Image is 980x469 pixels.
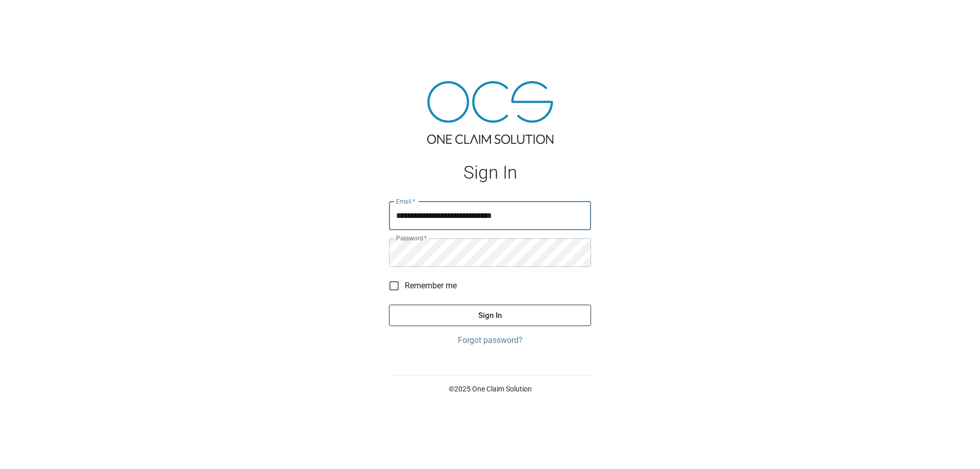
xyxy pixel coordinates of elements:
img: ocs-logo-tra.png [427,81,553,144]
span: Remember me [405,280,457,292]
label: Email [396,197,415,206]
p: © 2025 One Claim Solution [389,384,591,394]
img: ocs-logo-white-transparent.png [12,6,53,27]
h1: Sign In [389,162,591,183]
label: Password [396,234,427,242]
button: Sign In [389,305,591,326]
a: Forgot password? [389,334,591,347]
